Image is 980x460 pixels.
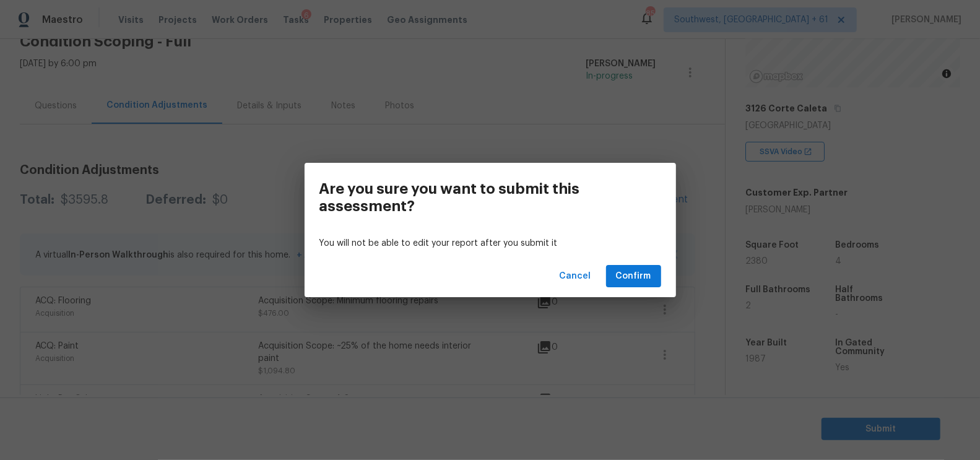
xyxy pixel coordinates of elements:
span: Cancel [560,269,591,284]
button: Confirm [606,265,661,288]
span: Confirm [616,269,651,284]
button: Cancel [555,265,596,288]
h3: Are you sure you want to submit this assessment? [319,180,605,215]
p: You will not be able to edit your report after you submit it [319,237,661,250]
